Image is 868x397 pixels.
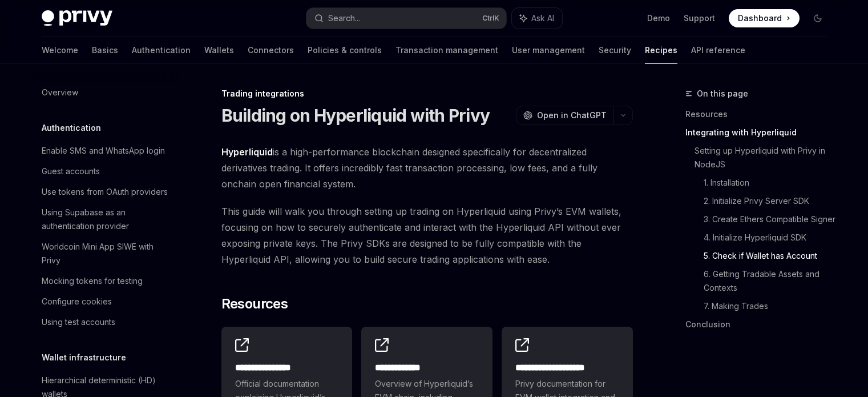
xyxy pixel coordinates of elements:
a: 2. Initialize Privy Server SDK [704,192,836,210]
span: is a high-performance blockchain designed specifically for decentralized derivatives trading. It ... [221,144,633,192]
span: Resources [221,295,288,313]
h1: Building on Hyperliquid with Privy [221,105,490,126]
a: Support [684,13,715,24]
a: User management [512,37,585,64]
a: Using test accounts [33,312,179,332]
h5: Wallet infrastructure [42,351,126,364]
button: Ask AI [512,8,562,29]
span: Dashboard [738,13,782,24]
a: 6. Getting Tradable Assets and Contexts [704,265,836,297]
a: Use tokens from OAuth providers [33,182,179,202]
a: Conclusion [685,315,836,334]
a: Integrating with Hyperliquid [685,123,836,142]
a: API reference [691,37,745,64]
span: This guide will walk you through setting up trading on Hyperliquid using Privy’s EVM wallets, foc... [221,203,633,267]
span: Ctrl K [482,14,499,23]
a: Configure cookies [33,291,179,312]
a: Welcome [42,37,78,64]
a: Demo [647,13,670,24]
a: 4. Initialize Hyperliquid SDK [704,228,836,247]
a: Policies & controls [308,37,382,64]
div: Enable SMS and WhatsApp login [42,144,165,158]
div: Configure cookies [42,295,112,308]
a: Resources [685,105,836,123]
a: Using Supabase as an authentication provider [33,202,179,236]
div: Using Supabase as an authentication provider [42,206,172,233]
div: Mocking tokens for testing [42,274,143,288]
a: 5. Check if Wallet has Account [704,247,836,265]
button: Toggle dark mode [809,9,827,27]
span: Open in ChatGPT [537,110,607,121]
a: Dashboard [729,9,800,27]
a: 3. Create Ethers Compatible Signer [704,210,836,228]
a: Wallets [204,37,234,64]
button: Search...CtrlK [306,8,506,29]
a: Basics [92,37,118,64]
a: Guest accounts [33,161,179,182]
a: Security [599,37,631,64]
span: On this page [697,87,748,101]
div: Worldcoin Mini App SIWE with Privy [42,240,172,267]
a: Worldcoin Mini App SIWE with Privy [33,236,179,271]
span: Ask AI [531,13,554,24]
div: Using test accounts [42,315,115,329]
a: Transaction management [395,37,498,64]
a: Setting up Hyperliquid with Privy in NodeJS [695,142,836,174]
a: Connectors [248,37,294,64]
a: Enable SMS and WhatsApp login [33,141,179,161]
a: Authentication [132,37,191,64]
a: Mocking tokens for testing [33,271,179,291]
div: Overview [42,86,78,99]
button: Open in ChatGPT [516,106,613,125]
div: Search... [328,11,360,25]
img: dark logo [42,10,112,26]
div: Use tokens from OAuth providers [42,185,168,199]
h5: Authentication [42,121,101,135]
div: Trading integrations [221,88,633,99]
a: Recipes [645,37,677,64]
a: 1. Installation [704,174,836,192]
div: Guest accounts [42,165,100,178]
a: Overview [33,82,179,103]
a: Hyperliquid [221,146,273,158]
a: 7. Making Trades [704,297,836,315]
